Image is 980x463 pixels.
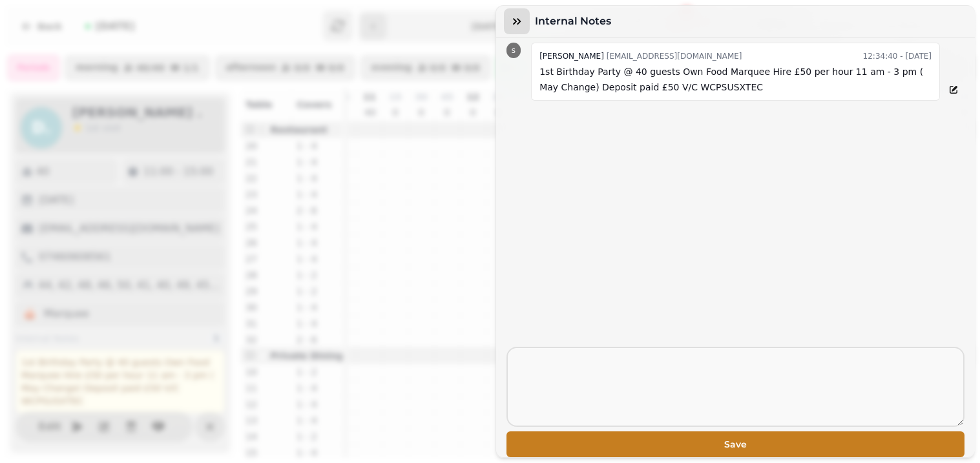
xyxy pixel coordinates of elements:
p: 1st Birthday Party @ 40 guests Own Food Marquee Hire £50 per hour 11 am - 3 pm ( May Change) Depo... [539,64,932,95]
span: [PERSON_NAME] [539,52,604,61]
time: 12:34:40 - [DATE] [863,48,932,64]
span: Save [517,440,955,449]
h3: Internal Notes [535,14,616,29]
span: s [512,46,516,54]
button: Save [506,431,965,457]
div: [EMAIL_ADDRESS][DOMAIN_NAME] [539,48,742,64]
